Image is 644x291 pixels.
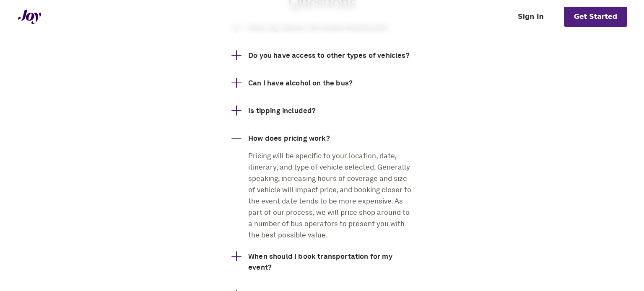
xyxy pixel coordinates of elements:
h3: How does pricing work? [248,133,330,144]
a: Get Started [564,7,627,27]
h3: Do you have access to other types of vehicles? [248,50,410,61]
button: When should I book transportation for my event? [248,251,413,279]
button: Do you have access to other types of vehicles? [248,50,413,67]
button: How does pricing work? [248,133,413,150]
h3: Can I have alcohol on the bus? [248,77,353,88]
div: How does pricing work? [248,150,413,241]
a: Sign In [508,7,554,27]
h3: Is tipping included? [248,105,316,116]
p: Pricing will be specific to your location, date, itinerary, and type of vehicle selected. General... [248,150,413,241]
h3: When should I book transportation for my event? [248,251,413,273]
button: Can I have alcohol on the bus? [248,77,413,95]
button: Is tipping included? [248,105,413,123]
